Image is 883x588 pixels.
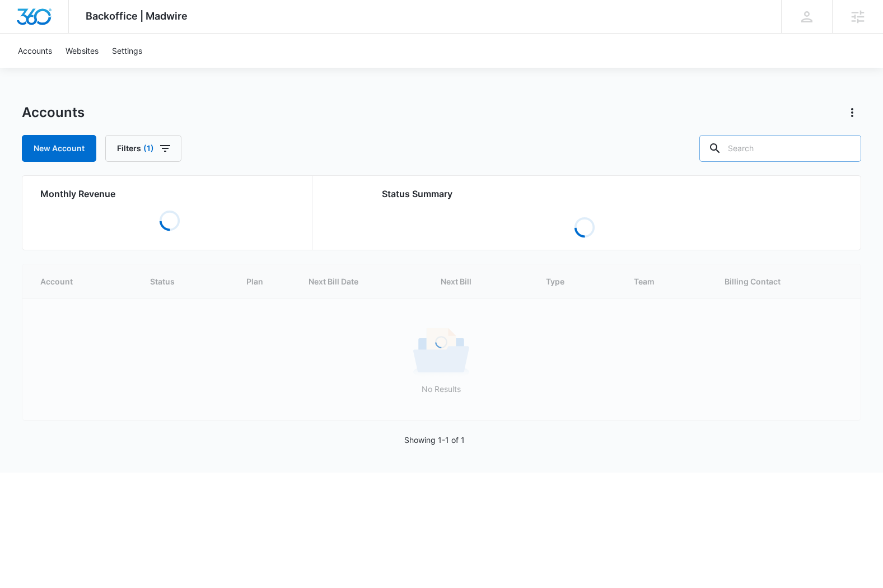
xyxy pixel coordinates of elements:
[105,34,149,68] a: Settings
[843,104,861,122] button: Actions
[143,144,154,152] span: (1)
[382,187,786,200] h2: Status Summary
[11,34,59,68] a: Accounts
[22,104,85,121] h1: Accounts
[59,34,105,68] a: Websites
[105,135,181,162] button: Filters(1)
[699,135,861,162] input: Search
[404,434,465,446] p: Showing 1-1 of 1
[22,135,96,162] a: New Account
[40,187,298,200] h2: Monthly Revenue
[86,10,188,22] span: Backoffice | Madwire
